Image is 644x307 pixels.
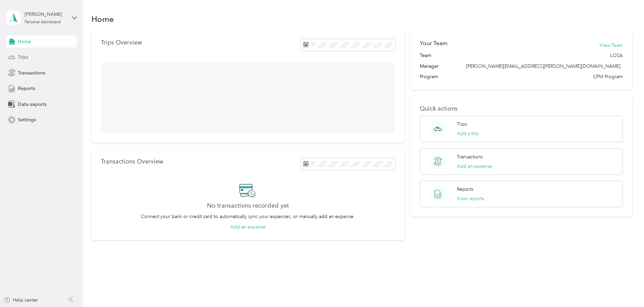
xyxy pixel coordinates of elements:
h2: No transactions recorded yet [207,202,289,209]
p: Trips Overview [101,39,142,46]
span: Manager [420,63,439,70]
p: Reports [457,186,473,193]
p: Connect your bank or credit card to automatically sync your expenses, or manually add an expense. [141,213,355,220]
span: [PERSON_NAME][EMAIL_ADDRESS][PERSON_NAME][DOMAIN_NAME] [466,63,620,69]
span: LOSA [610,52,623,59]
span: Team [420,52,431,59]
p: Transactions Overview [101,158,163,165]
button: Add an expense [230,223,266,231]
span: CPM Program [593,73,623,80]
span: Trips [18,54,28,61]
button: View Team [599,42,623,49]
p: Trips [457,121,467,128]
span: Data exports [18,101,47,108]
button: Add a trip [457,130,479,137]
span: Reports [18,85,35,92]
button: Add an expense [457,163,492,170]
p: Quick actions [420,105,623,112]
button: View reports [457,195,484,202]
button: Help center [4,297,38,304]
span: Program [420,73,438,80]
div: [PERSON_NAME] [25,11,67,18]
h1: Home [91,16,114,23]
h2: Your Team [420,39,447,48]
span: Settings [18,116,36,123]
span: Transactions [18,69,45,76]
p: Transactions [457,153,483,160]
iframe: Everlance-gr Chat Button Frame [606,269,644,307]
div: Personal dashboard [25,20,61,24]
span: Home [18,38,31,45]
